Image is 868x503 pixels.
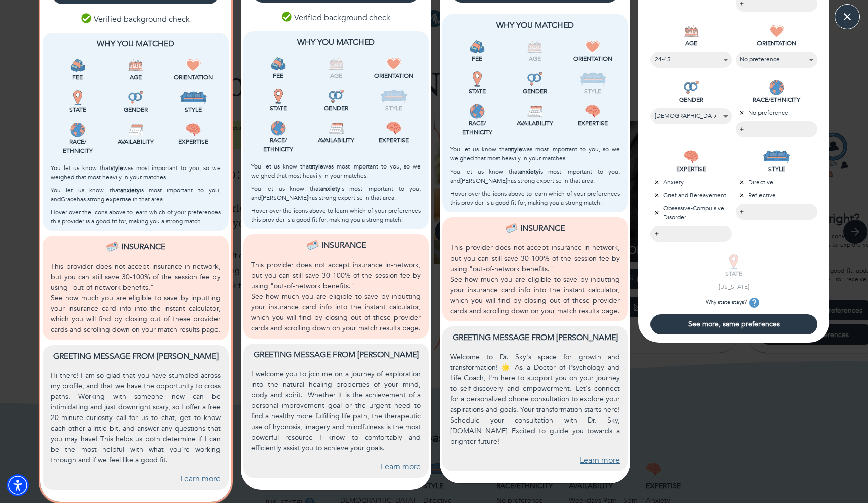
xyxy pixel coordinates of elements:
img: Fee [271,56,286,71]
p: Hi there! I am so glad that you have stumbled across my profile, and that we have the opportunity... [51,370,221,465]
p: Greeting message from [PERSON_NAME] [51,350,221,362]
p: Hover over the icons above to learn which of your preferences this provider is a good fit for, ma... [251,206,421,224]
img: Race/<br />Ethnicity [70,122,85,137]
p: Grief and Bereavement [650,191,732,200]
p: GENDER [650,95,732,104]
p: Reflective [736,191,817,200]
p: Gender [508,87,562,96]
p: Orientation [566,54,620,63]
p: State [251,104,305,113]
p: Race/ Ethnicity [251,136,305,154]
p: Availability [508,119,562,128]
p: Why state stays? [693,295,775,310]
img: GENDER [684,80,699,95]
img: Fee [470,39,485,54]
p: [US_STATE] [693,282,775,291]
p: Age [108,73,162,82]
p: No preference [736,108,817,117]
p: ORIENTATION [736,39,817,48]
p: Verified background check [81,13,190,25]
p: Hover over the icons above to learn which of your preferences this provider is a good fit for, ma... [51,208,221,226]
img: Expertise [585,104,600,119]
p: Greeting message from [PERSON_NAME] [450,331,620,344]
img: STATE [726,254,741,269]
p: Style [167,105,221,114]
p: Anxiety [650,178,732,187]
img: Orientation [386,56,401,71]
p: This provider does not accept insurance in-network, but you can still save 30-100% of the session... [251,260,421,291]
p: This provider does not accept insurance in-network, but you can still save 30-100% of the session... [51,261,221,293]
p: You let us know that is most important to you, and Grace has strong expertise in that area. [51,186,221,204]
img: Race/<br />Ethnicity [470,104,485,119]
img: Availability [128,122,143,137]
p: Greeting message from [PERSON_NAME] [251,349,421,361]
p: Orientation [367,71,421,80]
div: This provider is licensed to work in your state. [51,90,104,114]
img: Fee [70,58,85,73]
img: ORIENTATION [769,24,784,39]
button: See more, same preferences [650,314,817,334]
img: STYLE [763,149,790,164]
p: See how much you are eligible to save by inputting your insurance card info into the instant calc... [450,274,620,316]
p: You let us know that was most important to you, so we weighed that most heavily in your matches. [450,145,620,163]
img: Race/<br />Ethnicity [271,121,286,136]
img: Availability [329,121,344,136]
img: Expertise [386,121,401,136]
p: EXPERTISE [650,164,732,174]
p: State [51,105,104,114]
p: Gender [108,105,162,114]
p: This provider does not accept insurance in-network, but you can still save 30-100% of the session... [450,242,620,274]
p: Expertise [566,119,620,128]
p: STATE [693,269,775,278]
img: Style [579,71,607,87]
img: Gender [527,71,542,87]
img: Orientation [186,58,201,73]
p: You let us know that is most important to you, and [PERSON_NAME] has strong expertise in that area. [251,184,421,202]
img: Orientation [585,39,600,54]
p: Style [367,104,421,113]
img: Age [128,58,143,73]
div: This provider is licensed to work in your state. [450,71,504,96]
img: Expertise [186,122,201,137]
p: AGE [650,39,732,48]
p: Expertise [167,137,221,146]
p: Age [508,54,562,63]
p: Style [566,87,620,96]
p: Fee [51,73,104,82]
p: Expertise [367,136,421,145]
p: Directive [736,178,817,187]
img: RACE/ETHNICITY [769,80,784,95]
p: Gender [309,104,363,113]
p: Orientation [167,73,221,82]
p: STYLE [736,164,817,174]
p: Obsessive-Compulsive Disorder [650,204,732,222]
p: Race/ Ethnicity [450,119,504,137]
b: anxiety [519,167,539,176]
p: Age [309,71,363,80]
p: Race/ Ethnicity [51,137,104,155]
img: State [271,89,286,104]
p: See how much you are eligible to save by inputting your insurance card info into the instant calc... [51,293,221,335]
p: Insurance [321,239,366,251]
p: You let us know that was most important to you, so we weighed that most heavily in your matches. [51,163,221,182]
p: Fee [251,71,305,80]
a: Learn more [180,473,221,485]
p: Fee [450,54,504,63]
img: Style [180,90,207,105]
img: Age [527,39,542,54]
p: RACE/ETHNICITY [736,95,817,104]
img: State [70,90,85,105]
img: Age [329,56,344,71]
p: Welcome to Dr. Sky's space for growth and transformation! 🌟 As a Doctor of Psychology and Life Co... [450,352,620,447]
p: Verified background check [282,12,390,24]
p: Why You Matched [251,36,421,48]
p: Why You Matched [450,19,620,31]
button: tooltip [747,295,762,310]
a: Learn more [580,455,620,466]
div: Accessibility Menu [7,474,29,496]
img: EXPERTISE [684,149,699,164]
p: You let us know that is most important to you, and [PERSON_NAME] has strong expertise in that area. [450,167,620,185]
span: See more, same preferences [655,319,813,329]
img: Availability [527,104,542,119]
b: anxiety [320,185,340,193]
